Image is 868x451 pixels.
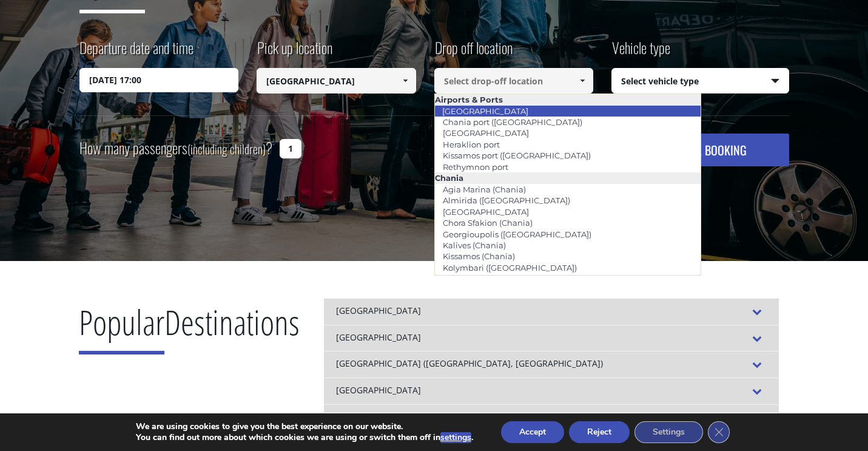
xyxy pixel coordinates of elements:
[79,134,272,163] label: How many passengers ?
[435,203,537,220] a: [GEOGRAPHIC_DATA]
[324,404,779,431] div: [GEOGRAPHIC_DATA]
[434,68,594,93] input: Select drop-off location
[324,298,779,325] div: [GEOGRAPHIC_DATA]
[435,124,537,141] a: [GEOGRAPHIC_DATA]
[708,421,730,443] button: Close GDPR Cookie Banner
[435,181,534,198] a: Agia Marina (Chania)
[435,147,599,164] a: Kissamos port ([GEOGRAPHIC_DATA])
[435,226,599,243] a: Georgioupolis ([GEOGRAPHIC_DATA])
[434,37,513,68] label: Drop off location
[440,432,471,443] button: settings
[187,140,266,158] small: (including children)
[435,94,701,105] li: Airports & Ports
[136,421,473,432] p: We are using cookies to give you the best experience on our website.
[79,37,193,68] label: Departure date and time
[435,259,585,276] a: Kolymbari ([GEOGRAPHIC_DATA])
[79,298,300,364] h2: Destinations
[435,114,590,131] a: Chania port ([GEOGRAPHIC_DATA])
[501,421,564,443] button: Accept
[573,68,593,93] a: Show All Items
[324,351,779,378] div: [GEOGRAPHIC_DATA] ([GEOGRAPHIC_DATA], [GEOGRAPHIC_DATA])
[435,192,578,209] a: Almirida ([GEOGRAPHIC_DATA])
[435,136,508,153] a: Heraklion port
[435,237,514,254] a: Kalives (Chania)
[435,214,540,231] a: Chora Sfakion (Chania)
[625,134,789,166] button: MAKE A BOOKING
[434,103,536,120] a: [GEOGRAPHIC_DATA]
[612,69,789,94] span: Select vehicle type
[611,37,670,68] label: Vehicle type
[569,421,630,443] button: Reject
[324,378,779,404] div: [GEOGRAPHIC_DATA]
[257,68,416,93] input: Select pickup location
[324,325,779,351] div: [GEOGRAPHIC_DATA]
[435,248,523,265] a: Kissamos (Chania)
[435,158,516,175] a: Rethymnon port
[136,432,473,443] p: You can find out more about which cookies we are using or switch them off in .
[395,68,415,93] a: Show All Items
[435,172,701,183] li: Chania
[257,37,332,68] label: Pick up location
[79,299,164,354] span: Popular
[634,421,703,443] button: Settings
